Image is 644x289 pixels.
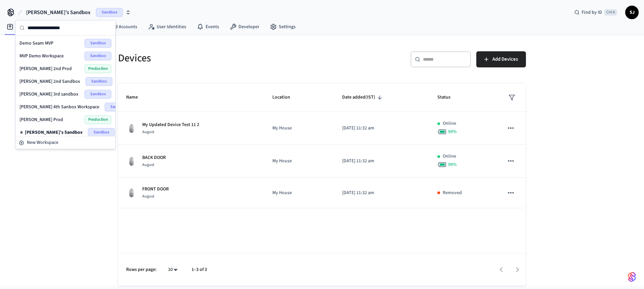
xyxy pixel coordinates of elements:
[85,64,111,73] span: Production
[142,193,154,199] span: August
[628,272,636,282] img: SeamLogoGradient.69752ec5.svg
[105,103,131,111] span: Sandbox
[443,189,462,196] p: Removed
[142,162,154,168] span: August
[272,189,326,196] p: My House
[342,189,421,196] p: [DATE] 11:32 am
[96,8,123,17] span: Sandbox
[192,266,207,273] p: 1–3 of 3
[19,104,99,110] span: [PERSON_NAME] 4th Sanbox Workspace
[126,92,147,103] span: Name
[85,90,111,99] span: Sandbox
[342,125,421,132] p: [DATE] 11:32 am
[143,21,192,33] a: User Identities
[437,92,459,103] span: Status
[26,8,91,16] span: [PERSON_NAME]'s Sandbox
[88,128,115,137] span: Sandbox
[224,21,265,33] a: Developer
[582,9,602,16] span: Find by ID
[448,161,457,168] span: 99 %
[85,52,111,60] span: Sandbox
[142,186,169,193] p: FRONT DOOR
[19,65,72,72] span: [PERSON_NAME] 2nd Prod
[19,40,53,47] span: Demo Seam MVP
[476,51,526,67] button: Add Devices
[342,158,421,165] p: [DATE] 11:32 am
[118,83,526,208] table: sticky table
[625,6,639,19] button: SJ
[272,125,326,132] p: My House
[569,6,623,18] div: Find by IDCtrl K
[142,154,166,161] p: BACK DOOR
[272,92,299,103] span: Location
[265,21,301,33] a: Settings
[126,156,137,167] img: August Wifi Smart Lock 3rd Gen, Silver, Front
[604,9,617,16] span: Ctrl K
[85,39,111,48] span: Sandbox
[19,91,78,98] span: [PERSON_NAME] 3rd sandbox
[126,187,137,198] img: August Wifi Smart Lock 3rd Gen, Silver, Front
[16,137,115,148] button: New Workspace
[142,121,199,128] p: My Updated Device Test 11 2
[118,51,318,65] h5: Devices
[126,266,157,273] p: Rows per page:
[85,115,111,124] span: Production
[1,21,36,33] a: Devices
[626,6,638,18] span: SJ
[192,21,224,33] a: Events
[342,92,384,103] span: Date added(IST)
[443,153,456,160] p: Online
[165,265,181,275] div: 10
[443,120,456,127] p: Online
[272,158,326,165] p: My House
[19,116,63,123] span: [PERSON_NAME] Prod
[448,128,457,135] span: 99 %
[19,78,80,85] span: [PERSON_NAME] 2nd Sandbox
[86,77,112,86] span: Sandbox
[492,55,518,64] span: Add Devices
[19,53,64,59] span: MVP Demo Workspace
[126,123,137,134] img: August Wifi Smart Lock 3rd Gen, Silver, Front
[25,129,83,136] span: [PERSON_NAME]'s Sandbox
[15,36,115,136] div: Suggestions
[142,129,154,135] span: August
[27,139,58,146] span: New Workspace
